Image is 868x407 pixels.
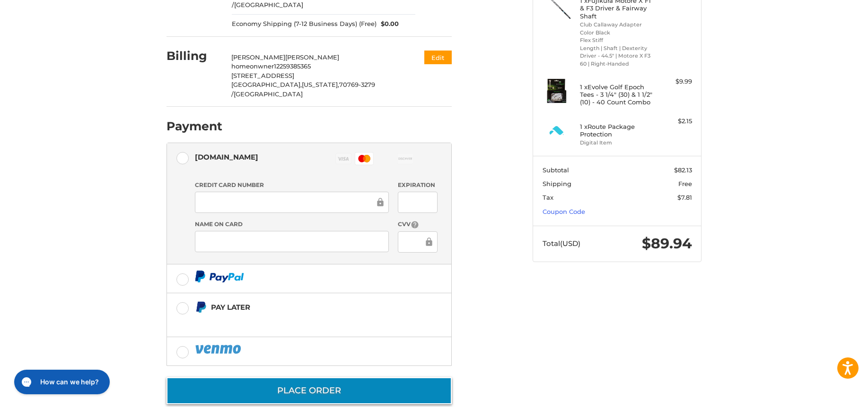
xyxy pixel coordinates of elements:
label: CVV [398,220,437,229]
h4: 1 x Route Package Protection [580,123,652,138]
iframe: PayPal Message 1 [195,317,393,325]
li: Length | Shaft | Dexterity Driver - 44.5" | Motore X F3 60 | Right-Handed [580,44,652,68]
span: $82.13 [674,166,692,174]
li: Flex Stiff [580,36,652,44]
h2: Payment [167,119,222,134]
a: Coupon Code [543,208,585,215]
h2: Billing [167,49,222,63]
div: [DOMAIN_NAME] [195,149,258,165]
span: [PERSON_NAME] [285,53,339,61]
span: Tax [543,194,553,201]
span: Subtotal [543,166,569,174]
span: [PERSON_NAME] [231,53,285,61]
div: $2.15 [655,117,692,126]
span: 12259385365 [274,62,311,70]
span: homeonwner [231,62,274,70]
label: Name on Card [195,220,389,229]
span: [GEOGRAPHIC_DATA] [234,90,303,98]
span: Total (USD) [543,239,580,248]
img: PayPal icon [195,343,243,355]
span: $0.00 [377,19,399,29]
li: Digital Item [580,139,652,147]
span: [GEOGRAPHIC_DATA], [231,81,302,88]
span: Economy Shipping (7-12 Business Days) (Free) [232,19,377,29]
button: Place Order [167,377,452,404]
span: Free [678,180,692,187]
h4: 1 x Evolve Golf Epoch Tees - 3 1/4" (30) & 1 1/2" (10) - 40 Count Combo [580,83,652,106]
span: [US_STATE], [302,81,339,88]
label: Credit Card Number [195,181,389,189]
span: $7.81 [677,194,692,201]
img: Pay Later icon [195,301,207,313]
span: [GEOGRAPHIC_DATA] [234,1,303,8]
span: 70769-3279 / [231,81,375,98]
img: PayPal icon [195,271,244,282]
span: [STREET_ADDRESS] [231,72,294,79]
span: Shipping [543,180,571,187]
iframe: Gorgias live chat messenger [9,366,113,398]
button: Edit [424,51,452,64]
label: Expiration [398,181,437,189]
li: Club Callaway Adapter [580,21,652,29]
div: Pay Later [211,299,392,315]
div: $9.99 [655,77,692,86]
span: $89.94 [642,235,692,252]
li: Color Black [580,29,652,37]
